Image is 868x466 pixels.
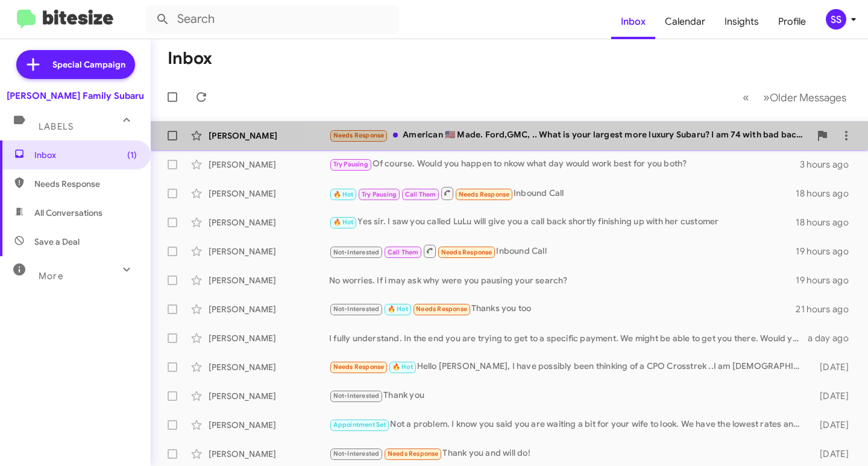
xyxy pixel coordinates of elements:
div: 19 hours ago [796,274,858,286]
div: [PERSON_NAME] [209,187,329,200]
span: More [39,271,63,282]
div: [PERSON_NAME] [209,332,329,344]
div: Not a problem. I know you said you are waiting a bit for your wife to look. We have the lowest ra... [329,418,806,432]
span: Labels [39,121,74,132]
div: No worries. If i may ask why were you pausing your search? [329,274,796,286]
div: SS [826,9,846,30]
a: Insights [715,4,769,39]
div: [DATE] [806,448,858,460]
div: [PERSON_NAME] [209,216,329,228]
div: [PERSON_NAME] [209,303,329,315]
div: [PERSON_NAME] [209,274,329,286]
span: » [763,90,770,105]
div: [PERSON_NAME] [209,419,329,431]
nav: Page navigation example [736,85,854,110]
span: 🔥 Hot [388,305,408,313]
span: Needs Response [333,363,385,371]
span: Not-Interested [333,450,380,458]
div: [PERSON_NAME] [209,390,329,402]
h1: Inbox [168,49,212,68]
span: 🔥 Hot [333,190,354,198]
div: Inbound Call [329,244,796,259]
div: a day ago [806,332,858,344]
a: Special Campaign [16,50,135,79]
span: 🔥 Hot [333,218,354,226]
span: « [743,90,749,105]
span: Not-Interested [333,392,380,400]
div: [PERSON_NAME] [209,361,329,373]
span: Save a Deal [34,236,80,248]
div: Yes sir. I saw you called LuLu will give you a call back shortly finishing up with her customer [329,215,796,229]
div: American 🇺🇸 Made. Ford,GMC, .. What is your largest more luxury Subaru? I am 74 with bad back and... [329,128,810,142]
div: Inbound Call [329,186,796,201]
div: Thanks you too [329,302,796,316]
button: Previous [735,85,756,110]
span: Appointment Set [333,421,386,429]
button: Next [756,85,854,110]
div: [PERSON_NAME] [209,245,329,257]
div: Thank you [329,389,806,403]
span: Call Them [405,190,436,198]
div: Of course. Would you happen to nkow what day would work best for you both? [329,157,800,171]
div: Thank you and will do! [329,447,806,461]
a: Inbox [611,4,655,39]
div: I fully understand. In the end you are trying to get to a specific payment. We might be able to g... [329,332,806,344]
div: 21 hours ago [796,303,858,315]
span: (1) [127,149,137,161]
span: Older Messages [770,91,846,104]
div: 3 hours ago [800,159,858,171]
span: Needs Response [34,178,137,190]
div: 19 hours ago [796,245,858,257]
div: [PERSON_NAME] [209,159,329,171]
span: Needs Response [459,190,510,198]
div: [DATE] [806,361,858,373]
span: Needs Response [388,450,439,458]
span: Inbox [34,149,137,161]
a: Calendar [655,4,715,39]
span: Not-Interested [333,248,380,256]
div: 18 hours ago [796,216,858,228]
span: Needs Response [441,248,492,256]
div: [PERSON_NAME] [209,130,329,142]
div: Hello [PERSON_NAME], I have possibly been thinking of a CPO Crosstrek ..I am [DEMOGRAPHIC_DATA], ... [329,360,806,374]
span: All Conversations [34,207,102,219]
span: Try Pausing [333,160,368,168]
span: 🔥 Hot [392,363,413,371]
span: Call Them [388,248,419,256]
a: Profile [769,4,816,39]
span: Try Pausing [362,190,397,198]
div: [DATE] [806,390,858,402]
span: Not-Interested [333,305,380,313]
span: Needs Response [416,305,467,313]
div: [PERSON_NAME] [209,448,329,460]
span: Needs Response [333,131,385,139]
div: [PERSON_NAME] Family Subaru [7,90,144,102]
span: Special Campaign [52,58,125,71]
div: [DATE] [806,419,858,431]
div: 18 hours ago [796,187,858,200]
button: SS [816,9,855,30]
input: Search [146,5,399,34]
